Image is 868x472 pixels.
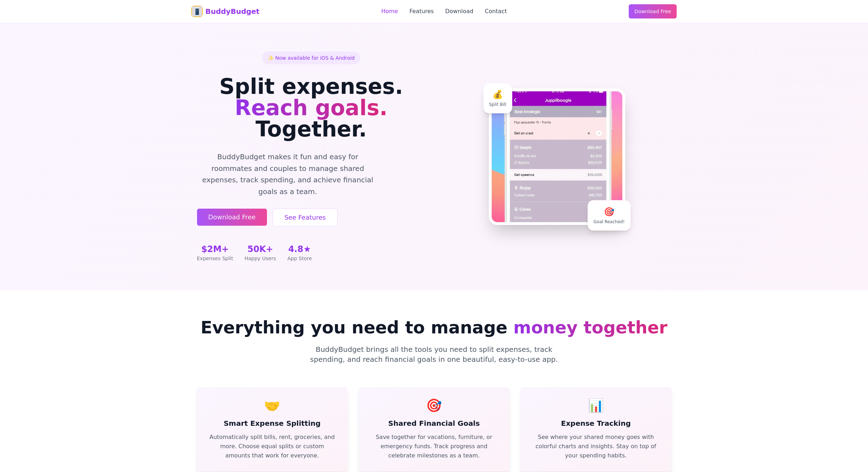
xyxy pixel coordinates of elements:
p: Automatically split bills, rent, groceries, and more. Choose equal splits or custom amounts that ... [208,433,336,460]
a: Download Free [629,4,677,18]
span: money together [507,317,667,337]
img: BuddyBudget Logo [191,6,203,17]
a: Contact [485,7,507,16]
p: See where your shared money goes with colorful charts and insights. Stay on top of your spending ... [532,433,660,460]
a: Download [445,7,474,16]
div: 🤝 [208,398,336,413]
div: 📊 [532,398,660,413]
span: BuddyBudget [206,6,260,16]
div: App Store [288,255,312,262]
a: BuddyBudget [191,6,260,17]
div: ✨ Now available for iOS & Android [262,52,360,64]
div: Expenses Split [197,255,233,262]
h2: Everything you need to manage [197,319,671,336]
div: $2M+ [197,243,233,255]
p: BuddyBudget brings all the tools you need to split expenses, track spending, and reach financial ... [298,344,571,364]
div: 🎯 [594,206,625,218]
div: Goal Reached! [594,219,625,225]
a: Home [381,7,398,16]
h3: Shared Financial Goals [370,418,498,428]
div: Split Bill [489,94,507,100]
a: See Features [273,209,338,226]
p: BuddyBudget makes it fun and easy for roommates and couples to manage shared expenses, track spen... [197,151,379,197]
span: Reach goals. [235,95,387,120]
div: 50K+ [245,243,276,255]
h3: Expense Tracking [532,418,660,428]
h1: Split expenses. Together. [197,76,426,140]
h3: Smart Expense Splitting [208,418,336,428]
div: Happy Users [245,255,276,262]
img: BuddyBudget app interface showing expense splitting [489,88,625,225]
a: Features [409,7,434,16]
p: Save together for vacations, furniture, or emergency funds. Track progress and celebrate mileston... [370,433,498,460]
div: 🎯 [370,398,498,413]
div: 4.8★ [288,243,312,255]
a: Download Free [197,209,267,226]
div: 💰 [489,81,507,93]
